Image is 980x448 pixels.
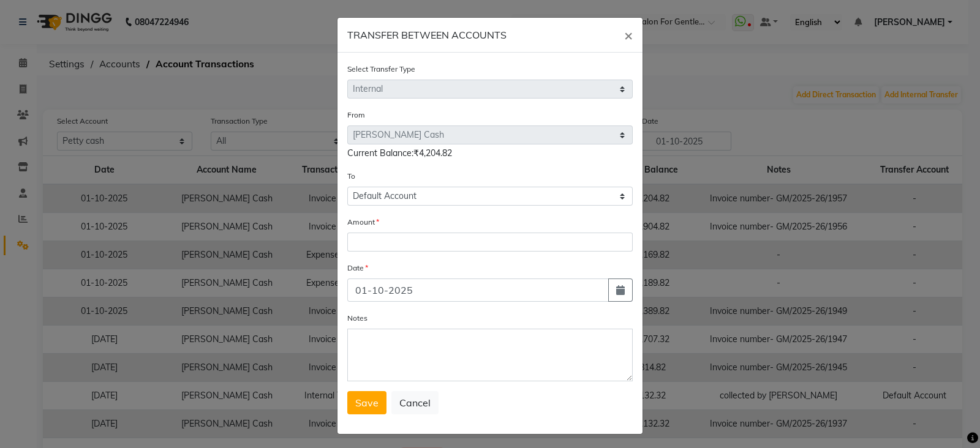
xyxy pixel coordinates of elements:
[347,263,368,274] label: Date
[355,397,379,409] span: Save
[347,391,386,414] button: Save
[347,217,379,228] label: Amount
[347,64,415,75] label: Select Transfer Type
[347,313,367,324] label: Notes
[391,391,439,414] button: Cancel
[624,26,633,44] span: ×
[347,110,365,121] label: From
[614,18,643,52] button: Close
[347,28,507,42] h6: TRANSFER BETWEEN ACCOUNTS
[347,147,452,159] span: Current Balance:₹4,204.82
[347,171,355,182] label: To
